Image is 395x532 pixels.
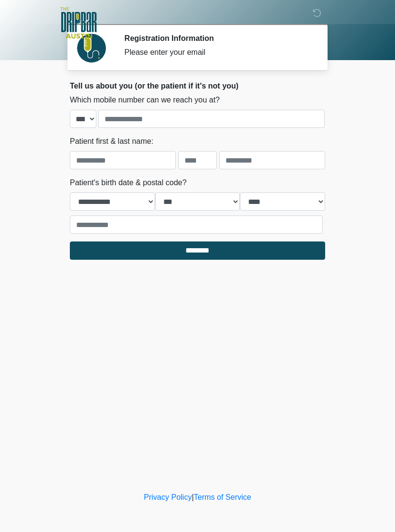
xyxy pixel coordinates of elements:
[70,136,153,147] label: Patient first & last name:
[70,94,220,106] label: Which mobile number can we reach you at?
[77,34,106,63] img: Agent Avatar
[124,47,311,58] div: Please enter your email
[70,81,325,90] h2: Tell us about you (or the patient if it's not you)
[144,493,192,501] a: Privacy Policy
[194,493,251,501] a: Terms of Service
[192,493,194,501] a: |
[60,7,97,38] img: The DRIPBaR - Austin The Domain Logo
[70,177,186,189] label: Patient's birth date & postal code?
